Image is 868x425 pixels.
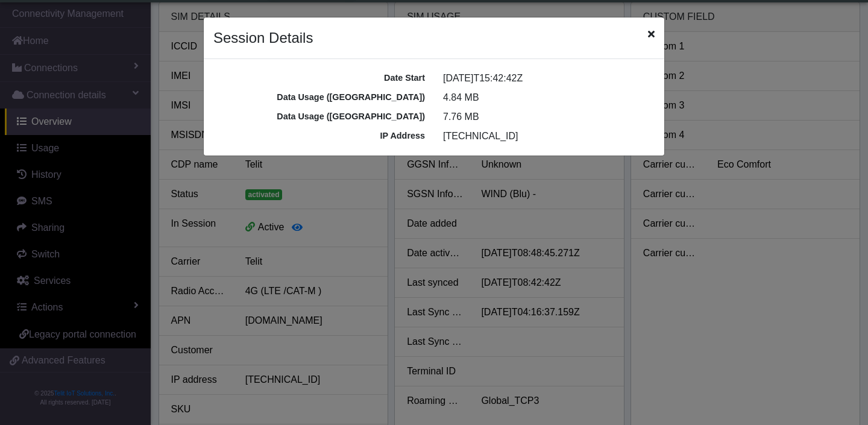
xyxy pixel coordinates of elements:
div: 4.84 MB [434,90,664,105]
div: IP Address [204,130,434,143]
div: 7.76 MB [434,110,664,124]
h4: Session Details [213,27,313,49]
div: [TECHNICAL_ID] [434,129,664,143]
div: Data Usage ([GEOGRAPHIC_DATA]) [204,110,434,124]
div: Data Usage ([GEOGRAPHIC_DATA]) [204,91,434,104]
div: [DATE]T15:42:42Z [434,71,664,86]
div: Date Start [204,72,434,85]
span: Close [648,27,655,42]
